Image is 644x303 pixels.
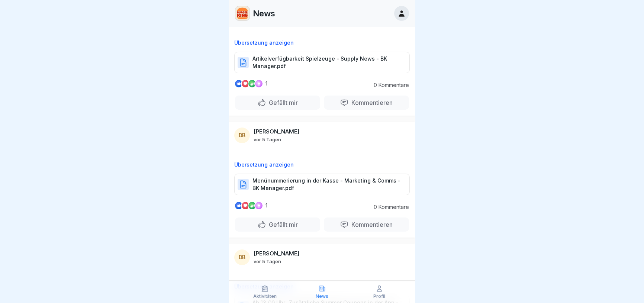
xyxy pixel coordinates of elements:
[234,62,410,70] a: Artikelverfügbarkeit Spielzeuge - Supply News - BK Manager.pdf
[252,55,402,70] p: Artikelverfügbarkeit Spielzeuge - Supply News - BK Manager.pdf
[235,6,249,20] img: w2f18lwxr3adf3talrpwf6id.png
[368,204,409,210] p: 0 Kommentare
[265,81,267,87] p: 1
[348,99,393,106] p: Kommentieren
[234,162,410,168] p: Übersetzung anzeigen
[234,249,250,265] div: DB
[266,99,298,106] p: Gefällt mir
[234,40,410,46] p: Übersetzung anzeigen
[266,221,298,228] p: Gefällt mir
[252,177,402,192] p: Menünummerierung in der Kasse - Marketing & Comms - BK Manager.pdf
[234,184,410,191] a: Menünummerierung in der Kasse - Marketing & Comms - BK Manager.pdf
[253,9,275,18] p: News
[254,136,281,142] p: vor 5 Tagen
[373,294,385,299] p: Profil
[265,203,267,209] p: 1
[254,250,299,257] p: [PERSON_NAME]
[254,258,281,264] p: vor 5 Tagen
[253,294,277,299] p: Aktivitäten
[234,128,250,143] div: DB
[254,128,299,135] p: [PERSON_NAME]
[368,82,409,88] p: 0 Kommentare
[348,221,393,228] p: Kommentieren
[316,294,328,299] p: News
